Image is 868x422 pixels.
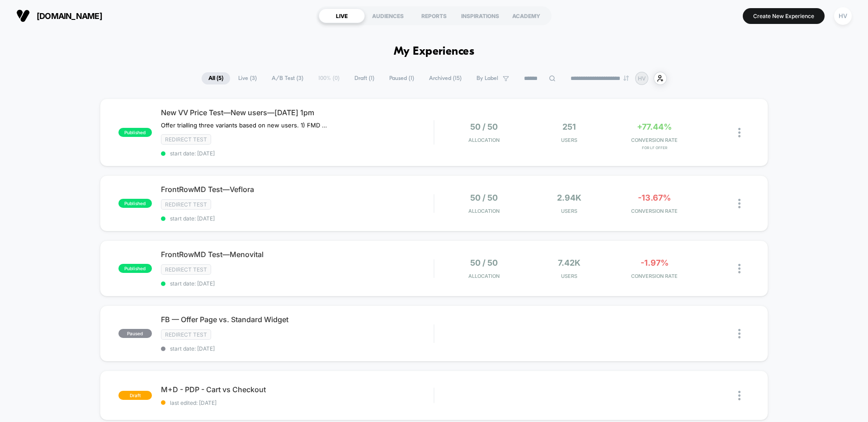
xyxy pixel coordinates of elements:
[161,385,434,394] span: M+D - PDP - Cart vs Checkout
[468,273,500,279] span: Allocation
[118,128,152,137] span: published
[161,185,434,194] span: FrontRowMD Test—Veflora
[411,9,457,23] div: REPORTS
[231,72,264,84] span: Live ( 3 )
[16,9,30,23] img: Visually logo
[161,199,211,210] span: Redirect Test
[614,137,695,143] span: CONVERSION RATE
[641,258,669,267] span: -1.97%
[738,199,741,208] img: close
[557,193,581,202] span: 2.94k
[738,329,741,338] img: close
[161,345,434,352] span: start date: [DATE]
[161,122,329,129] span: Offer trialling three variants based on new users. 1) FMD (existing product with FrontrowMD badge...
[161,329,211,340] span: Redirect Test
[738,128,741,137] img: close
[14,9,105,23] button: [DOMAIN_NAME]
[161,280,434,287] span: start date: [DATE]
[422,72,468,84] span: Archived ( 15 )
[457,9,503,23] div: INSPIRATIONS
[394,45,475,58] h1: My Experiences
[161,108,434,117] span: New VV Price Test—New users—[DATE] 1pm
[161,215,434,222] span: start date: [DATE]
[118,391,152,400] span: draft
[382,72,421,84] span: Paused ( 1 )
[118,199,152,208] span: published
[562,122,576,131] span: 251
[638,193,671,202] span: -13.67%
[614,145,695,150] span: for LF Offer
[319,9,365,23] div: LIVE
[161,399,434,406] span: last edited: [DATE]
[638,75,646,82] p: HV
[118,329,152,338] span: paused
[529,137,610,143] span: Users
[558,258,580,267] span: 7.42k
[743,8,825,24] button: Create New Experience
[476,75,498,82] span: By Label
[637,122,672,131] span: +77.44%
[470,258,498,267] span: 50 / 50
[623,75,629,81] img: end
[161,264,211,275] span: Redirect Test
[161,134,211,145] span: Redirect Test
[118,264,152,273] span: published
[265,72,310,84] span: A/B Test ( 3 )
[614,273,695,279] span: CONVERSION RATE
[470,193,498,202] span: 50 / 50
[468,208,500,214] span: Allocation
[503,9,549,23] div: ACADEMY
[161,150,434,157] span: start date: [DATE]
[738,264,741,273] img: close
[468,137,500,143] span: Allocation
[161,250,434,259] span: FrontRowMD Test—Menovital
[738,391,741,400] img: close
[348,72,381,84] span: Draft ( 1 )
[365,9,411,23] div: AUDIENCES
[161,315,434,324] span: FB — Offer Page vs. Standard Widget
[831,7,854,25] button: HV
[834,7,852,25] div: HV
[470,122,498,131] span: 50 / 50
[529,208,610,214] span: Users
[37,11,102,21] span: [DOMAIN_NAME]
[529,273,610,279] span: Users
[202,72,230,84] span: All ( 5 )
[614,208,695,214] span: CONVERSION RATE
